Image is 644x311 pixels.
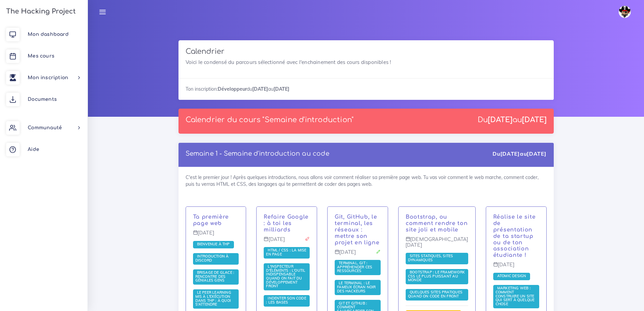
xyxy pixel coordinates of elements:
img: avatar [619,6,631,18]
a: Ta première page web [193,214,229,226]
span: Bootstrap : le framework CSS le plus puissant au monde [408,270,465,282]
a: Quelques sites pratiques quand on code en front [408,290,462,299]
span: Bienvenue à THP [195,242,232,246]
p: C'est bien de coder, mais c'est encore mieux si toute la terre entière pouvait voir tes fantastiq... [335,214,381,246]
a: Marketing web : comment construire un site qui sert à quelque chose [496,286,535,306]
a: Sites statiques, sites dynamiques [408,254,453,263]
span: Salut à toi et bienvenue à The Hacking Project. Que tu sois avec nous pour 3 semaines, 12 semaine... [193,241,234,248]
a: Le terminal : le fameux écran noir des hackeurs [337,281,376,293]
strong: [DATE] [527,150,546,157]
a: HTML / CSS : la mise en page [266,248,306,257]
span: THP est avant tout un aventure humaine avec des rencontres. Avant de commencer nous allons te dem... [193,269,239,285]
a: Semaine 1 - Semaine d'introduction au code [186,150,329,157]
a: Brisage de glace : rencontre des géniales gens [195,270,235,283]
p: [DATE] [193,230,239,241]
a: Indenter son code : les bases [266,296,306,305]
span: Tu vas voir comment penser composants quand tu fais des pages web. [493,273,530,280]
span: Tu en as peut être déjà entendu parler : l'inspecteur d'éléments permet d'analyser chaque recoin ... [264,263,310,290]
a: Bienvenue à THP [195,242,232,247]
a: Introduction à Discord [195,254,229,263]
span: Pourquoi et comment indenter son code ? Nous allons te montrer les astuces pour avoir du code lis... [264,295,310,307]
strong: Développeur [218,86,247,92]
a: Atomic Design [496,274,528,279]
span: Mes cours [28,53,54,59]
a: Le Peer learning mis à l'exécution dans THP : à quoi s'attendre [195,290,231,307]
p: C'est le premier jour ! Après quelques introductions, nous allons voir comment réaliser sa premiè... [193,214,239,227]
p: [DATE] [264,237,310,247]
span: Tu le vois dans tous les films : l'écran noir du terminal. Nous allons voir ce que c'est et comme... [335,280,381,295]
span: Aide [28,147,39,152]
div: Ton inscription: du au [178,78,554,99]
span: Le Peer learning mis à l'exécution dans THP : à quoi s'attendre [195,290,231,307]
a: Bootstrap : le framework CSS le plus puissant au monde [408,270,465,283]
span: Communauté [28,125,62,130]
p: C'est l'heure de ton premier véritable projet ! Tu vas recréer la très célèbre page d'accueil de ... [264,214,310,233]
a: Terminal, Git : appréhender ces ressources [337,261,372,273]
p: Voici le condensé du parcours sélectionné avec l'enchainement des cours disponibles ! [186,58,547,66]
div: Du au [478,116,547,124]
p: [DATE] [493,262,539,273]
span: Nous allons t'expliquer comment appréhender ces puissants outils. [335,260,381,275]
span: Pour avoir des sites jolis, ce n'est pas que du bon sens et du feeling. Il suffit d'utiliser quel... [406,289,468,301]
span: Marketing web : comment construire un site qui sert à quelque chose [496,286,535,306]
p: [DATE] [335,249,381,260]
i: Corrections cette journée là [376,249,381,254]
i: Projet à rendre ce jour-là [305,237,310,241]
span: Nous allons voir la différence entre ces deux types de sites [406,253,468,264]
span: Quelques sites pratiques quand on code en front [408,290,462,298]
h3: Calendrier [186,47,547,56]
strong: [DATE] [488,116,512,124]
a: Git, GitHub, le terminal, les réseaux : mettre son projet en ligne [335,214,380,245]
span: Introduction à Discord [195,254,229,263]
h3: The Hacking Project [4,8,76,15]
strong: [DATE] [500,150,520,157]
span: Documents [28,97,57,102]
p: Après avoir vu comment faire ses première pages, nous allons te montrer Bootstrap, un puissant fr... [406,214,468,233]
span: Pour cette session, nous allons utiliser Discord, un puissant outil de gestion de communauté. Nou... [193,253,239,265]
a: Refaire Google : à toi les milliards [264,214,309,233]
span: Mon inscription [28,75,68,80]
a: Bootstrap, ou comment rendre ton site joli et mobile [406,214,468,233]
strong: [DATE] [252,86,268,92]
span: Marketing web : comment construire un site qui sert à quelque chose [493,285,539,308]
span: Tu vas voir comment faire marcher Bootstrap, le framework CSS le plus populaire au monde qui te p... [406,269,468,284]
span: Mon dashboard [28,32,69,37]
a: L'inspecteur d'éléments : l'outil indispensable quand on fait du développement front [266,264,305,289]
span: Sites statiques, sites dynamiques [408,253,453,262]
p: Et voilà ! Nous te donnerons les astuces marketing pour bien savoir vendre un concept ou une idée... [493,214,539,259]
div: Du au [493,150,546,158]
strong: [DATE] [273,86,289,92]
span: HTML / CSS : la mise en page [266,248,306,257]
p: [DEMOGRAPHIC_DATA][DATE] [406,237,468,253]
p: Calendrier du cours "Semaine d'introduction" [186,116,354,124]
strong: [DATE] [522,116,547,124]
span: Nous verrons comment survivre avec notre pédagogie révolutionnaire [193,289,239,309]
span: Maintenant que tu sais faire des pages basiques, nous allons te montrer comment faire de la mise ... [264,247,310,259]
a: Réalise le site de présentation de ta startup ou de ton association étudiante ! [493,214,536,258]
